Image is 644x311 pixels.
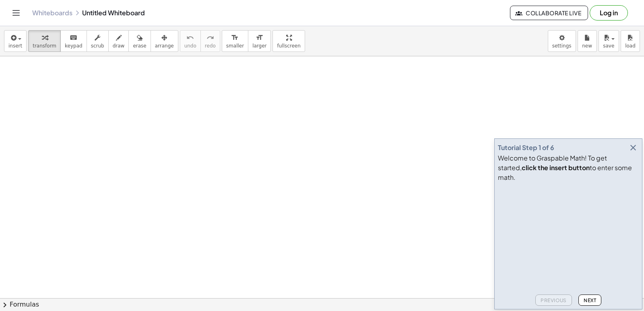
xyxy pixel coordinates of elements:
[200,30,220,52] button: redoredo
[517,9,581,16] span: Collaborate Live
[91,43,104,49] span: scrub
[180,30,201,52] button: undoundo
[8,43,22,49] span: insert
[151,30,178,52] button: arrange
[498,153,639,182] div: Welcome to Graspable Math! To get started, to enter some math.
[206,33,214,43] i: redo
[10,6,23,19] button: Toggle navigation
[625,43,636,49] span: load
[128,30,151,52] button: erase
[277,43,300,49] span: fullscreen
[4,30,27,52] button: insert
[184,43,196,49] span: undo
[28,30,61,52] button: transform
[522,163,590,172] b: click the insert button
[133,43,146,49] span: erase
[226,43,244,49] span: smaller
[621,30,640,52] button: load
[87,30,109,52] button: scrub
[582,43,592,49] span: new
[60,30,87,52] button: keyboardkeypad
[70,33,77,43] i: keyboard
[65,43,83,49] span: keypad
[113,43,125,49] span: draw
[108,30,129,52] button: draw
[248,30,271,52] button: format_sizelarger
[32,9,72,17] a: Whiteboards
[33,43,56,49] span: transform
[578,295,601,306] button: Next
[603,43,614,49] span: save
[584,297,596,303] span: Next
[222,30,248,52] button: format_sizesmaller
[155,43,174,49] span: arrange
[548,30,576,52] button: settings
[498,143,554,152] div: Tutorial Step 1 of 6
[578,30,597,52] button: new
[186,33,194,43] i: undo
[205,43,216,49] span: redo
[599,30,619,52] button: save
[252,43,266,49] span: larger
[510,6,588,20] button: Collaborate Live
[256,33,263,43] i: format_size
[552,43,572,49] span: settings
[590,5,628,21] button: Log in
[272,30,305,52] button: fullscreen
[231,33,239,43] i: format_size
